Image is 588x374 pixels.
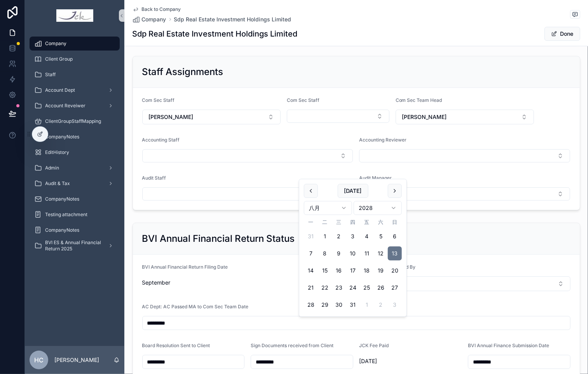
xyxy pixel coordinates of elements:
[388,229,402,243] button: 2028年8月6日 星期日
[142,343,210,348] span: Board Resolution Sent to Client
[468,343,549,348] span: BVI Annual Finance Submission Date
[304,218,318,226] th: 星期一
[30,83,120,97] a: Account Dept
[133,28,298,39] h1: Sdp Real Estate Investment Holdings Limited
[133,16,166,23] a: Company
[346,298,360,312] button: 2028年8月31日 星期四
[346,246,360,260] button: 2028年8月10日 星期四
[396,110,534,124] button: Select Button
[45,118,101,124] span: ClientGroupStaffMapping
[359,276,571,291] button: Select Button
[332,298,346,312] button: 2028年8月30日 星期三
[45,56,73,62] span: Client Group
[359,149,570,163] button: Select Button
[332,229,346,243] button: 2028年8月2日 星期三
[45,103,85,109] span: Account Reveiwer
[30,52,120,66] a: Client Group
[45,196,79,202] span: CompanyNotes
[396,97,442,103] span: Com Sec Team Head
[388,264,402,278] button: 2028年8月20日 星期日
[287,97,319,103] span: Com Sec Staff
[142,16,166,23] span: Company
[304,281,318,295] button: 2028年8月21日 星期一
[346,281,360,295] button: 2028年8月24日 星期四
[142,149,353,163] button: Select Button
[318,218,332,226] th: 星期二
[374,264,388,278] button: 2028年8月19日 星期六
[304,229,318,243] button: 2028年7月31日 星期一
[30,145,120,159] a: EditHistory
[30,208,120,222] a: Testing attachment
[45,134,79,140] span: CompanyNotes
[332,264,346,278] button: 2028年8月16日 星期三
[25,31,124,263] div: scrollable content
[304,264,318,278] button: 2028年8月14日 星期一
[337,184,368,198] button: [DATE]
[304,298,318,312] button: 2028年8月28日 星期一
[360,229,374,243] button: 2028年8月4日 星期五
[346,229,360,243] button: 2028年8月3日 星期四
[346,218,360,226] th: 星期四
[318,281,332,295] button: 2028年8月22日 星期二
[360,281,374,295] button: 2028年8月25日 星期五
[30,68,120,82] a: Staff
[149,113,194,121] span: [PERSON_NAME]
[374,229,388,243] button: 2028年8月5日 星期六
[142,110,281,124] button: Select Button
[374,298,388,312] button: 2028年9月2日 星期六
[402,113,447,121] span: [PERSON_NAME]
[374,281,388,295] button: 2028年8月26日 星期六
[359,357,462,365] span: [DATE]
[30,114,120,128] a: ClientGroupStaffMapping
[359,175,392,181] span: Audit Manager
[304,218,402,312] table: 八月 2028
[374,246,388,260] button: 2028年8月12日 星期六
[142,232,295,245] h2: BVI Annual Financial Return Status
[30,99,120,113] a: Account Reveiwer
[142,264,228,270] span: BVI Annual Financial Return Filing Date
[45,87,75,93] span: Account Dept
[54,356,99,364] p: [PERSON_NAME]
[174,16,291,23] a: Sdp Real Estate Investment Holdings Limited
[30,130,120,144] a: CompanyNotes
[142,304,249,309] span: AC Dept: AC Passed MA to Com Sec Team Date
[388,218,402,226] th: 星期日
[318,264,332,278] button: 2028年8月15日 星期二
[332,246,346,260] button: 2028年8月9日 星期三
[142,187,353,201] button: Select Button
[45,180,70,187] span: Audit & Tax
[388,281,402,295] button: 2028年8月27日 星期日
[388,298,402,312] button: 2028年9月3日 星期日
[388,246,402,260] button: 2028年8月13日 星期日, selected
[45,165,59,171] span: Admin
[56,9,93,22] img: App logo
[45,239,102,252] span: BVI ES & Annual Financial Return 2025
[142,97,175,103] span: Com Sec Staff
[359,137,407,143] span: Accounting Reviewer
[142,175,166,181] span: Audit Staff
[30,161,120,175] a: Admin
[304,246,318,260] button: 2028年8月7日 星期一
[142,137,180,143] span: Accounting Staff
[34,355,44,365] span: HC
[360,298,374,312] button: 2028年9月1日 星期五
[318,229,332,243] button: 2028年8月1日 星期二
[251,343,333,348] span: Sign Documents received from Client
[332,218,346,226] th: 星期三
[359,187,570,201] button: Select Button
[346,264,360,278] button: 2028年8月17日 星期四
[360,218,374,226] th: 星期五
[45,40,66,47] span: Company
[30,37,120,51] a: Company
[318,298,332,312] button: 2028年8月29日 星期二
[45,149,69,156] span: EditHistory
[360,264,374,278] button: 2028年8月18日 星期五
[332,281,346,295] button: 2028年8月23日 星期三
[45,211,87,218] span: Testing attachment
[45,227,79,233] span: CompanyNotes
[359,343,389,348] span: JCK Fee Paid
[544,27,580,41] button: Done
[30,223,120,237] a: CompanyNotes
[133,6,181,12] a: Back to Company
